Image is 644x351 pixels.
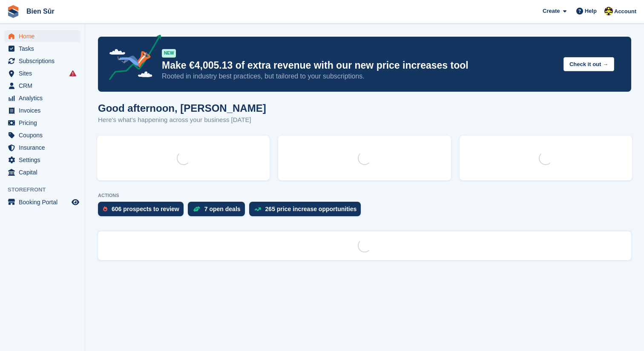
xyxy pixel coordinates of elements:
span: Booking Portal [19,196,70,208]
span: Invoices [19,104,70,116]
span: Create [543,7,560,15]
img: deal-1b604bf984904fb50ccaf53a9ad4b4a5d6e5aea283cecdc64d6e3604feb123c2.svg [193,206,200,212]
span: Settings [19,154,70,166]
div: NEW [162,49,176,58]
p: ACTIONS [98,193,631,198]
span: Account [614,7,636,16]
a: menu [4,80,80,92]
i: Smart entry sync failures have occurred [69,70,76,77]
a: 606 prospects to review [98,202,188,220]
a: menu [4,55,80,67]
img: prospect-51fa495bee0391a8d652442698ab0144808aea92771e9ea1ae160a38d050c398.svg [103,206,107,212]
a: 7 open deals [188,202,249,220]
span: Analytics [19,92,70,104]
span: Sites [19,67,70,79]
a: menu [4,43,80,55]
span: Insurance [19,142,70,154]
p: Rooted in industry best practices, but tailored to your subscriptions. [162,72,557,81]
span: Coupons [19,129,70,141]
a: Preview store [70,197,80,207]
span: Help [585,7,597,15]
img: price-adjustments-announcement-icon-8257ccfd72463d97f412b2fc003d46551f7dbcb40ab6d574587a9cd5c0d94... [102,35,161,83]
p: Make €4,005.13 of extra revenue with our new price increases tool [162,59,557,72]
a: menu [4,142,80,154]
a: menu [4,104,80,116]
img: Marie Tran [604,7,613,15]
div: 265 price increase opportunities [265,206,357,212]
span: Home [19,30,70,42]
a: menu [4,117,80,129]
span: CRM [19,80,70,92]
a: menu [4,196,80,208]
img: price_increase_opportunities-93ffe204e8149a01c8c9dc8f82e8f89637d9d84a8eef4429ea346261dce0b2c0.svg [254,207,261,211]
a: menu [4,129,80,141]
h1: Good afternoon, [PERSON_NAME] [98,102,266,114]
a: menu [4,166,80,178]
a: menu [4,154,80,166]
div: 7 open deals [204,206,241,212]
p: Here's what's happening across your business [DATE] [98,115,266,125]
img: stora-icon-8386f47178a22dfd0bd8f6a31ec36ba5ce8667c1dd55bd0f319d3a0aa187defe.svg [7,5,20,18]
button: Check it out → [563,57,614,71]
a: menu [4,92,80,104]
span: Tasks [19,43,70,55]
span: Pricing [19,117,70,129]
a: menu [4,67,80,79]
a: 265 price increase opportunities [249,202,365,220]
span: Capital [19,166,70,178]
a: Bien Sûr [23,4,58,18]
span: Subscriptions [19,55,70,67]
div: 606 prospects to review [112,206,179,212]
a: menu [4,30,80,42]
span: Storefront [8,186,85,194]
